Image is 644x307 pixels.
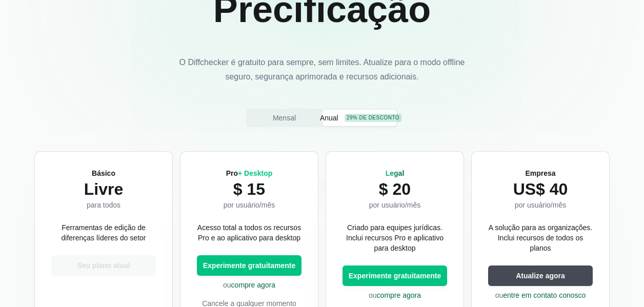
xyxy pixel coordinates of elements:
p: $ 15 [224,178,275,200]
div: 29% de desconto [345,114,401,122]
h2: Básico [84,168,123,178]
p: Acesso total a todos os recursos Pro e ao aplicativo para desktop [197,222,301,243]
p: por usuário/mês [513,200,568,210]
p: ou [343,290,447,300]
p: $ 20 [369,178,420,200]
p: por usuário/mês [369,200,420,210]
span: Legal [386,169,405,177]
button: Seu plano atual [51,255,156,276]
span: Experimente gratuitamente [347,271,444,281]
h2: Pro [224,168,275,178]
p: Livre [84,178,123,200]
p: US$ 40 [513,178,568,200]
a: compre agora [231,281,275,289]
a: entre em contato conosco [503,291,586,299]
p: A solução para as organizações. Inclui recursos de todos os planos [488,222,593,253]
h2: Empresa [513,168,568,178]
span: Atualize agora [514,271,567,281]
span: Mensal [271,113,298,123]
span: Seu plano atual [75,260,132,271]
button: Experimente gratuitamente [197,255,301,276]
span: Experimente gratuitamente [201,260,298,271]
p: por usuário/mês [224,200,275,210]
button: Atualize agora [488,265,593,286]
a: compre agora [377,291,421,299]
span: + Desktop [238,169,272,177]
button: Experimente gratuitamente [343,265,447,286]
p: Criado para equipes jurídicas. Inclui recursos Pro e aplicativo para desktop [343,222,447,253]
p: Ferramentas de edição de diferenças líderes do setor [51,222,156,243]
p: para todos [84,200,123,210]
p: ou [197,280,301,290]
button: Anual29% de desconto [323,110,397,126]
p: O Diffchecker é gratuito para sempre, sem limites. Atualize para o modo offline seguro, segurança... [168,55,476,84]
span: Anual [318,113,340,123]
button: Mensal [247,110,321,126]
p: ou [488,290,593,300]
